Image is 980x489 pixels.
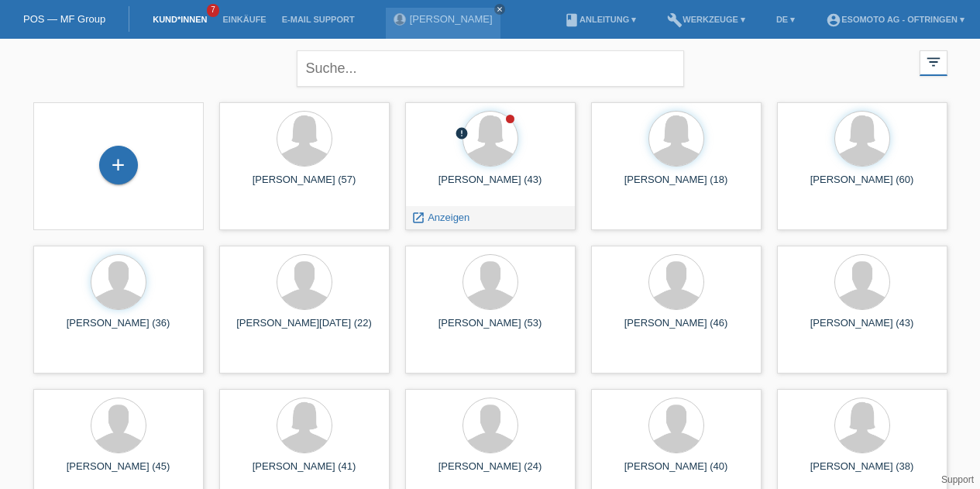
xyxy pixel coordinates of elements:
div: [PERSON_NAME] (46) [603,317,749,342]
div: [PERSON_NAME] (57) [232,174,377,198]
div: [PERSON_NAME] (41) [232,460,377,485]
div: [PERSON_NAME] (36) [46,317,191,342]
a: Kund*innen [145,15,215,24]
i: book [564,12,579,28]
span: Anzeigen [428,212,469,223]
div: [PERSON_NAME] (38) [789,460,935,485]
a: POS — MF Group [23,13,105,25]
div: [PERSON_NAME] (43) [418,174,563,198]
div: [PERSON_NAME] (40) [603,460,749,485]
div: [PERSON_NAME] (45) [46,460,191,485]
a: account_circleEsomoto AG - Oftringen ▾ [818,15,972,24]
div: Unbestätigt, in Bearbeitung [455,126,469,143]
div: [PERSON_NAME] (60) [789,174,935,198]
i: build [667,12,683,28]
i: launch [411,211,425,225]
div: Kund*in hinzufügen [100,152,137,178]
a: bookAnleitung ▾ [556,15,644,24]
a: buildWerkzeuge ▾ [659,15,753,24]
div: [PERSON_NAME] (18) [603,174,749,198]
span: 7 [207,4,219,17]
div: [PERSON_NAME][DATE] (22) [232,317,377,342]
div: [PERSON_NAME] (24) [418,460,563,485]
input: Suche... [297,50,684,87]
a: close [494,4,505,15]
div: [PERSON_NAME] (53) [418,317,563,342]
a: DE ▾ [769,15,803,24]
div: [PERSON_NAME] (43) [789,317,935,342]
a: Einkäufe [215,15,273,24]
i: close [496,5,504,13]
a: launch Anzeigen [411,212,470,223]
a: [PERSON_NAME] [410,13,493,25]
i: filter_list [925,53,942,71]
a: Support [941,474,974,485]
a: E-Mail Support [274,15,363,24]
i: account_circle [826,12,841,28]
i: error [455,126,469,140]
